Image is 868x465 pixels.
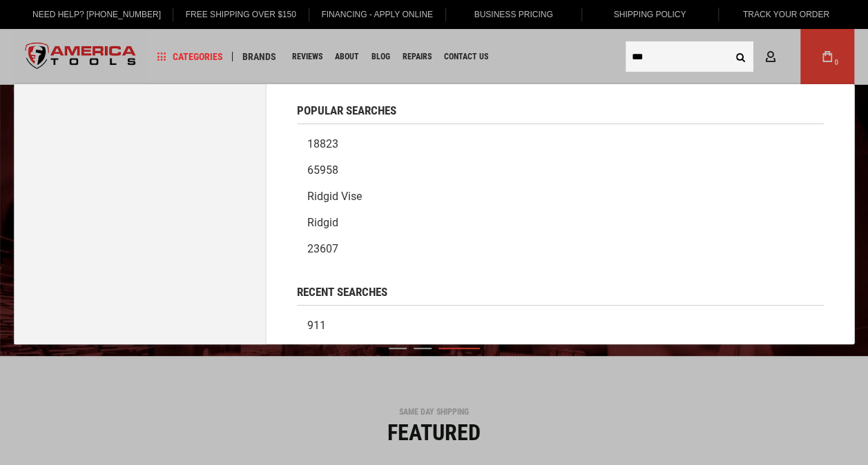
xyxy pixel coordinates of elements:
[236,48,282,66] a: Brands
[297,105,396,117] span: Popular Searches
[297,131,823,157] a: 18823
[297,236,823,262] a: 23607
[297,184,823,210] a: Ridgid vise
[157,52,223,61] span: Categories
[297,286,387,298] span: Recent Searches
[151,48,229,66] a: Categories
[297,157,823,184] a: 65958
[727,43,753,70] button: Search
[242,52,276,61] span: Brands
[297,313,823,339] a: 911
[297,210,823,236] a: Ridgid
